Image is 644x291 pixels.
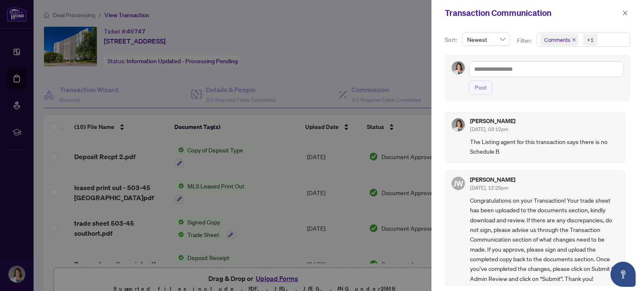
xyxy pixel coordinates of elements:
span: close [622,10,628,16]
p: Sort: [445,35,459,44]
button: Open asap [610,262,636,287]
div: Transaction Communication [445,7,620,19]
span: Comments [544,36,570,44]
span: JW [453,178,463,189]
span: Newest [467,33,505,46]
span: The Listing agent for this transaction says there is no Schedule B [470,137,619,157]
button: Post [469,80,492,95]
span: [DATE], 12:29pm [470,185,508,191]
div: +1 [587,36,594,44]
span: Congratulations on your Transaction! Your trade sheet has been uploaded to the documents section,... [470,196,619,283]
span: Comments [540,34,578,46]
p: Filter: [517,36,533,45]
span: close [572,38,576,42]
img: Profile Icon [452,62,465,74]
span: [DATE], 03:12pm [470,126,508,132]
h5: [PERSON_NAME] [470,177,515,183]
img: Profile Icon [452,118,465,131]
h5: [PERSON_NAME] [470,118,515,124]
